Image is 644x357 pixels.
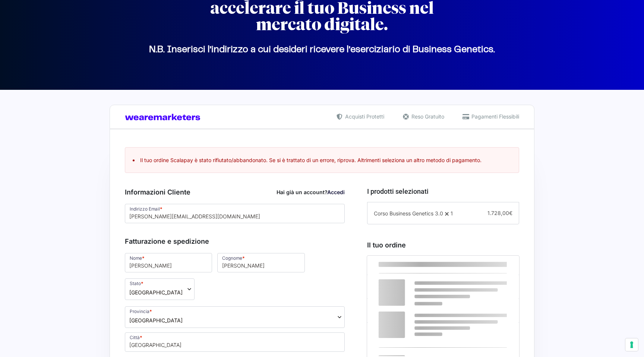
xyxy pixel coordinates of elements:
button: Le tue preferenze relative al consenso per le tecnologie di tracciamento [625,338,638,351]
iframe: Customerly Messenger Launcher [6,328,28,350]
input: Indirizzo Email * [125,204,345,223]
h3: I prodotti selezionati [367,186,519,196]
input: Città * [125,332,345,352]
h3: Il tuo ordine [367,240,519,250]
h3: Fatturazione e spedizione [125,236,345,246]
span: € [509,210,512,216]
td: Corso Business Genetics 3.0 [367,275,460,298]
span: Reso Gratuito [410,113,444,120]
span: Stato [125,278,195,300]
span: Pagamenti Flessibili [470,113,519,120]
p: N.B. Inserisci l’indirizzo a cui desideri ricevere l’eserciziario di Business Genetics. [113,50,531,50]
input: Nome * [125,253,212,272]
th: Subtotale [460,256,519,275]
div: Hai già un account? [277,188,345,196]
th: Prodotto [367,256,460,275]
span: 1 [451,210,453,217]
h3: Informazioni Cliente [125,187,345,197]
span: Bologna [129,316,183,324]
span: 1.728,00 [487,210,512,216]
input: Cognome * [217,253,304,272]
a: Accedi [327,189,345,195]
li: Il tuo ordine Scalapay è stato rifiutato/abbandonato. Se si è trattato di un errore, riprova. Alt... [133,156,511,164]
span: Corso Business Genetics 3.0 [374,210,443,217]
span: Italia [129,288,183,296]
span: Acquisti Protetti [343,113,384,120]
span: Provincia [125,306,345,328]
th: Subtotale [367,299,460,322]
